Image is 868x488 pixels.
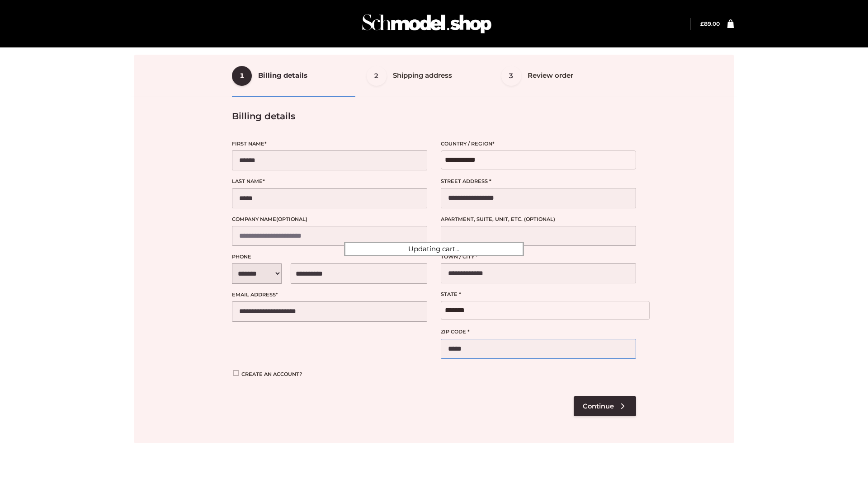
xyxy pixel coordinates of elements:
span: £ [700,20,704,27]
bdi: 89.00 [700,20,720,27]
img: Schmodel Admin 964 [359,6,495,42]
a: £89.00 [700,20,720,27]
div: Updating cart... [344,242,524,256]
